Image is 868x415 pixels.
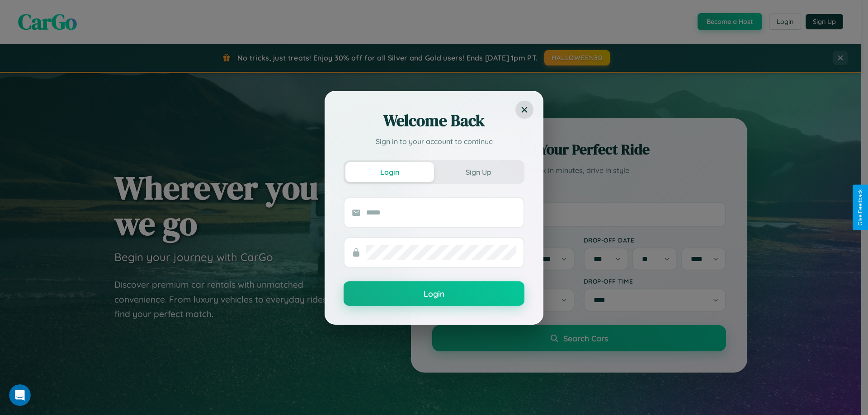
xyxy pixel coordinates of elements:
[9,384,31,406] iframe: Intercom live chat
[857,189,863,226] div: Give Feedback
[434,162,523,182] button: Sign Up
[344,136,524,147] p: Sign in to your account to continue
[344,281,524,306] button: Login
[344,110,524,131] h2: Welcome Back
[345,162,434,182] button: Login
